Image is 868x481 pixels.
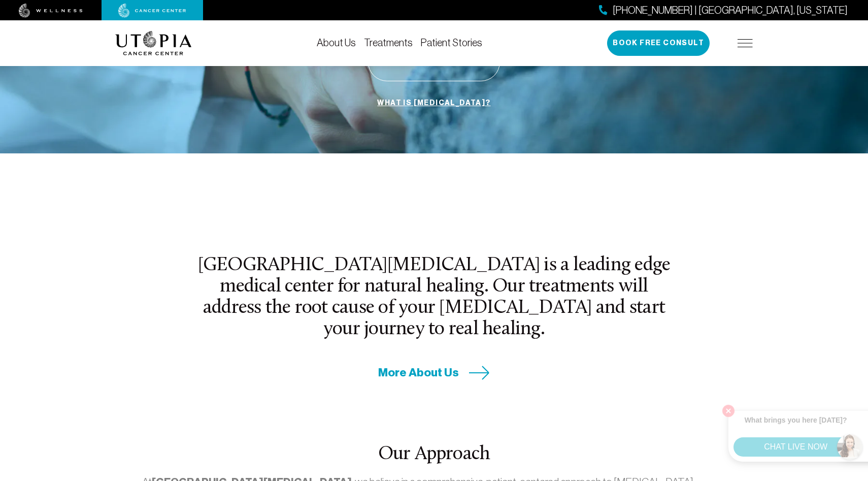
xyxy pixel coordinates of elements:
[613,3,848,18] span: [PHONE_NUMBER] | [GEOGRAPHIC_DATA], [US_STATE]
[196,255,672,341] h2: [GEOGRAPHIC_DATA][MEDICAL_DATA] is a leading edge medical center for natural healing. Our treatme...
[364,37,413,48] a: Treatments
[378,365,459,380] span: More About Us
[19,4,83,18] img: wellness
[115,31,192,55] img: logo
[378,365,490,380] a: More About Us
[607,30,710,56] button: Book Free Consult
[142,444,725,465] h2: Our Approach
[118,4,186,18] img: cancer center
[738,39,753,47] img: icon-hamburger
[599,3,848,18] a: [PHONE_NUMBER] | [GEOGRAPHIC_DATA], [US_STATE]
[375,93,493,113] a: What is [MEDICAL_DATA]?
[421,37,482,48] a: Patient Stories
[317,37,356,48] a: About Us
